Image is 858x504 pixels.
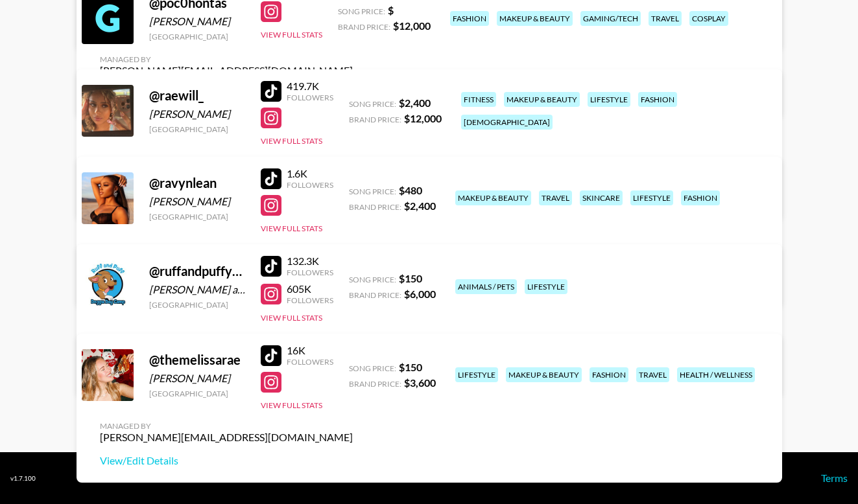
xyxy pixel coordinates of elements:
div: [PERSON_NAME][EMAIL_ADDRESS][DOMAIN_NAME] [100,431,353,444]
div: skincare [580,190,623,205]
div: @ themelissarae [149,352,245,368]
div: Followers [287,357,333,367]
div: makeup & beauty [504,92,580,107]
strong: $ 12,000 [404,112,442,124]
div: travel [636,367,669,382]
a: Terms [821,472,848,484]
div: lifestyle [525,279,567,294]
div: cosplay [689,11,728,26]
div: v 1.7.100 [10,474,36,483]
strong: $ 3,600 [404,376,436,389]
div: makeup & beauty [455,190,531,205]
button: View Full Stats [261,313,322,323]
strong: $ 2,400 [404,200,436,212]
div: [GEOGRAPHIC_DATA] [149,212,245,222]
button: View Full Stats [261,30,322,40]
span: Song Price: [338,6,385,16]
div: lifestyle [455,367,498,382]
div: health / wellness [677,367,755,382]
span: Song Price: [349,363,396,373]
span: Brand Price: [349,379,401,389]
div: makeup & beauty [497,11,573,26]
div: [GEOGRAPHIC_DATA] [149,124,245,134]
span: Brand Price: [338,22,390,32]
div: makeup & beauty [506,367,582,382]
div: animals / pets [455,279,517,294]
div: [GEOGRAPHIC_DATA] [149,32,245,41]
span: Brand Price: [349,290,401,300]
div: @ ravynlean [149,175,245,191]
span: Song Price: [349,187,396,196]
strong: $ 6,000 [404,288,436,300]
div: [DEMOGRAPHIC_DATA] [461,115,553,130]
div: [GEOGRAPHIC_DATA] [149,389,245,398]
div: Managed By [100,421,353,431]
div: [PERSON_NAME] [149,195,245,208]
div: lifestyle [588,92,630,107]
div: Followers [287,295,333,305]
span: Brand Price: [349,202,401,212]
strong: $ 150 [399,272,422,284]
a: View/Edit Details [100,454,353,467]
div: 16K [287,344,333,357]
button: View Full Stats [261,223,322,233]
div: 605K [287,282,333,295]
div: [PERSON_NAME] [149,372,245,385]
div: Followers [287,93,333,102]
div: [PERSON_NAME] [149,108,245,120]
span: Song Price: [349,99,396,109]
div: [PERSON_NAME] [149,15,245,28]
div: [PERSON_NAME] and Puff Dog Daycare [149,283,245,296]
strong: $ 12,000 [393,19,431,32]
div: @ raewill_ [149,87,245,104]
div: fashion [681,190,720,205]
div: fitness [461,92,496,107]
div: fashion [638,92,677,107]
strong: $ 480 [399,184,422,196]
div: fashion [590,367,628,382]
div: gaming/tech [580,11,641,26]
strong: $ 2,400 [399,97,431,109]
div: lifestyle [630,190,673,205]
div: Managed By [100,54,353,64]
div: travel [539,190,572,205]
div: [GEOGRAPHIC_DATA] [149,300,245,310]
strong: $ 150 [399,361,422,373]
span: Song Price: [349,275,396,284]
div: 132.3K [287,255,333,268]
div: 1.6K [287,167,333,180]
div: Followers [287,268,333,277]
div: fashion [450,11,489,26]
div: @ ruffandpuffyyc [149,263,245,279]
strong: $ [388,4,394,16]
div: travel [649,11,682,26]
span: Brand Price: [349,115,401,124]
div: [PERSON_NAME][EMAIL_ADDRESS][DOMAIN_NAME] [100,64,353,77]
div: Followers [287,180,333,190]
button: View Full Stats [261,136,322,146]
div: 419.7K [287,80,333,93]
button: View Full Stats [261,400,322,410]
